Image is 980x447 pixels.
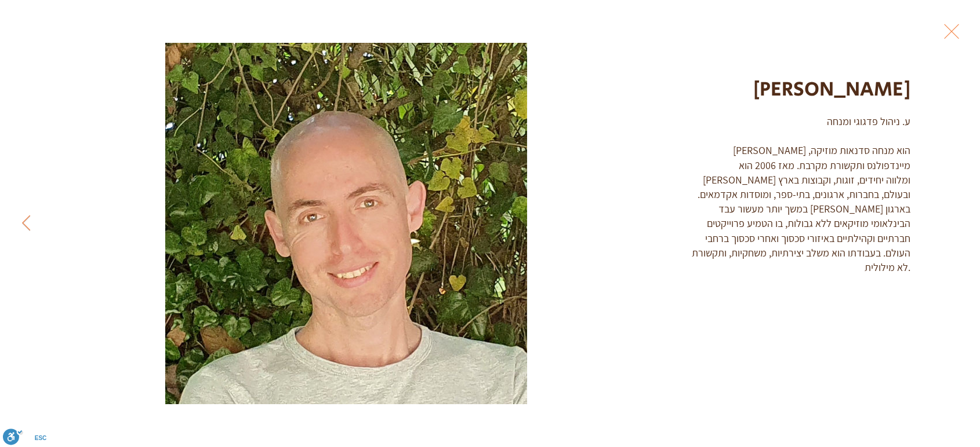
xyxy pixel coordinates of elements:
button: Next Item [12,209,41,238]
img: דני מקורי [165,43,527,404]
h1: [PERSON_NAME] [688,75,910,104]
div: ע. ניהול פדגוגי ומנחה [PERSON_NAME] הוא מנחה סדנאות מוזיקה, מיינדפולנס ותקשורת מקרבת. מאז 2006 הו... [688,114,910,274]
button: Exit expand mode [941,17,963,43]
